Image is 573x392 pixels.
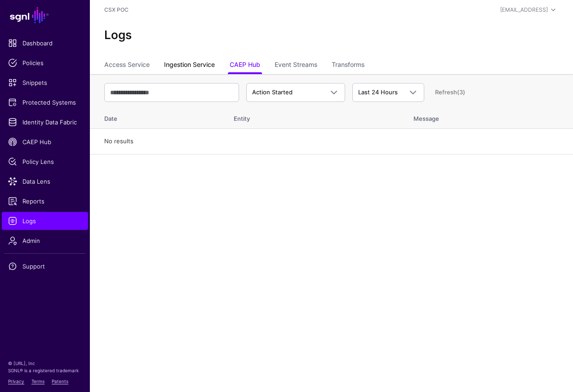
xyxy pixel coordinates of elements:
a: Ingestion Service [164,57,215,74]
th: Message [404,106,573,129]
a: Patents [52,379,68,384]
a: Protected Systems [2,93,88,111]
a: Admin [2,232,88,250]
a: CAEP Hub [230,57,260,74]
span: Data Lens [8,177,82,186]
span: Logs [8,216,82,225]
a: Policy Lens [2,153,88,171]
th: Entity [225,106,404,129]
a: Snippets [2,74,88,92]
span: CAEP Hub [8,137,82,146]
a: Data Lens [2,172,88,190]
span: Dashboard [8,39,82,48]
a: SGNL [5,5,84,25]
h2: Logs [104,28,559,42]
span: Snippets [8,78,82,87]
span: Admin [8,236,82,245]
p: SGNL® is a registered trademark [8,367,82,374]
a: Policies [2,54,88,72]
a: Dashboard [2,34,88,52]
a: Event Streams [275,57,317,74]
a: Privacy [8,379,24,384]
a: CAEP Hub [2,133,88,151]
span: Policies [8,58,82,67]
span: Policy Lens [8,157,82,166]
span: Support [8,262,82,271]
a: Identity Data Fabric [2,113,88,131]
a: Transforms [332,57,364,74]
a: Refresh (3) [435,88,465,96]
span: Protected Systems [8,98,82,107]
div: [EMAIL_ADDRESS] [500,6,548,14]
span: Identity Data Fabric [8,118,82,127]
th: Date [90,106,225,129]
span: Reports [8,197,82,206]
a: Terms [31,379,44,384]
span: Last 24 Hours [358,88,398,96]
a: Access Service [104,57,150,74]
a: Reports [2,192,88,210]
span: Action Started [252,88,293,96]
p: © [URL], Inc [8,360,82,367]
a: Logs [2,212,88,230]
a: CSX POC [104,6,129,13]
td: No results [90,129,573,154]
